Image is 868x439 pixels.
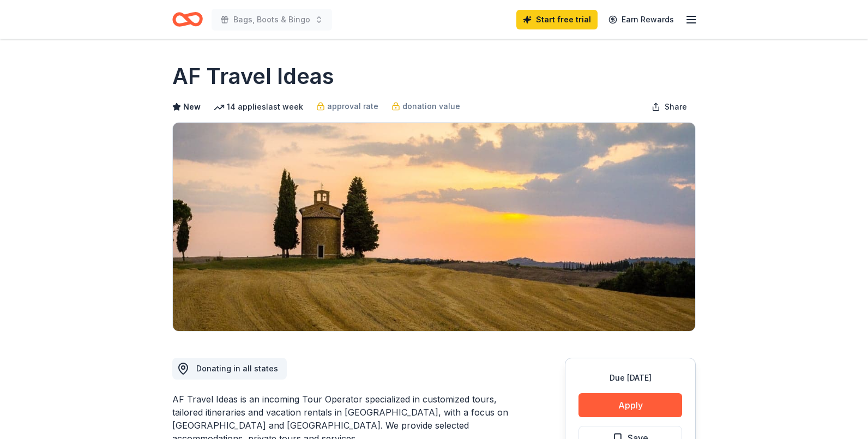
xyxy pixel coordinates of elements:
div: 14 applies last week [214,100,303,113]
div: Due [DATE] [578,371,682,384]
h1: AF Travel Ideas [172,61,334,92]
span: Share [665,100,687,113]
a: Start free trial [516,10,598,29]
button: Share [643,96,696,118]
span: New [183,100,201,113]
button: Bags, Boots & Bingo [212,9,332,31]
span: donation value [402,100,460,113]
a: Home [172,7,203,32]
a: donation value [391,100,460,113]
a: approval rate [316,100,378,113]
button: Apply [578,393,682,417]
span: approval rate [327,100,378,113]
a: Earn Rewards [602,10,680,29]
span: Donating in all states [196,364,278,373]
span: Bags, Boots & Bingo [233,13,310,26]
img: Image for AF Travel Ideas [173,123,695,331]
